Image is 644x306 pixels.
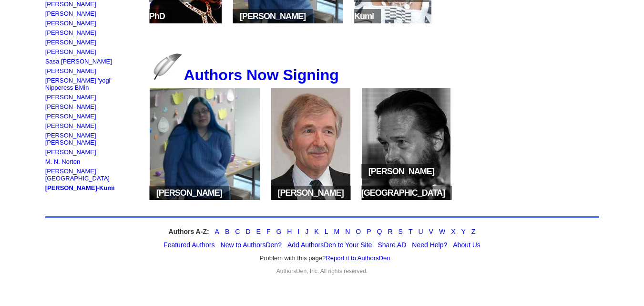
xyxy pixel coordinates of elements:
img: shim.gif [45,110,48,113]
img: space [165,14,170,19]
a: About Us [453,241,480,249]
a: Report it to AuthorsDen [326,254,390,262]
a: New to AuthorsDen? [221,241,282,249]
a: [PERSON_NAME] [45,20,96,27]
span: [PERSON_NAME][GEOGRAPHIC_DATA] [361,164,452,200]
span: [PERSON_NAME] [233,9,313,23]
a: D [245,228,250,235]
a: [PERSON_NAME] [45,122,96,129]
a: E [256,228,261,235]
a: Sasa [PERSON_NAME] [45,58,112,65]
a: [PERSON_NAME] [45,94,96,101]
img: shim.gif [45,17,48,20]
a: Share AD [378,241,406,249]
a: X [451,228,455,235]
a: B [225,228,229,235]
a: M. N. Norton [45,158,81,165]
img: shim.gif [45,101,48,103]
a: Q [377,228,382,235]
a: Add AuthorsDen to Your Site [287,241,372,249]
a: A [215,228,219,235]
a: Y [461,228,465,235]
a: N [345,228,350,235]
img: space [273,191,278,196]
img: space [306,14,310,19]
img: space [344,191,348,196]
a: I [297,228,299,235]
a: T [409,228,413,235]
a: G [276,228,281,235]
a: [PERSON_NAME] 'yogi' Nipperess BMin [45,77,112,91]
img: shim.gif [45,165,48,168]
span: [PERSON_NAME] [271,186,351,200]
img: shim.gif [45,156,48,158]
img: space [364,169,368,174]
img: shim.gif [45,55,48,58]
a: space[PERSON_NAME]space [146,196,263,203]
img: shim.gif [45,120,48,122]
a: [PERSON_NAME]-Kumi [45,184,115,191]
img: shim.gif [45,36,48,39]
a: O [356,228,361,235]
img: shim.gif [45,129,48,132]
a: K [314,228,318,235]
a: J [305,228,308,235]
a: [PERSON_NAME] [45,10,96,17]
strong: Authors A-Z: [169,228,209,235]
img: space [235,14,240,19]
a: [PERSON_NAME] [45,113,96,120]
span: [PERSON_NAME] [149,186,229,200]
a: M [334,228,340,235]
a: space[PERSON_NAME][GEOGRAPHIC_DATA]space [358,196,454,203]
a: [PERSON_NAME] [45,148,96,156]
a: S [399,228,403,235]
a: V [429,228,433,235]
a: Featured Authors [164,241,215,249]
img: shim.gif [45,191,48,194]
a: H [287,228,292,235]
a: Need Help? [412,241,447,249]
font: Problem with this page? [260,254,390,262]
a: [PERSON_NAME] [45,0,96,8]
a: [PERSON_NAME] [45,39,96,46]
a: [PERSON_NAME] [45,67,96,74]
img: shim.gif [45,8,48,10]
a: [PERSON_NAME][GEOGRAPHIC_DATA] [45,168,110,182]
a: Z [471,228,476,235]
img: space [152,191,156,196]
img: shim.gif [45,27,48,29]
a: space[PERSON_NAME] PhDspace [146,19,225,26]
img: shim.gif [45,74,48,77]
img: shim.gif [45,182,48,184]
a: [PERSON_NAME] [PERSON_NAME] [45,132,96,146]
a: C [235,228,240,235]
img: space [222,191,227,196]
img: space [445,191,450,196]
img: shim.gif [45,65,48,67]
a: U [418,228,423,235]
a: [PERSON_NAME] [45,29,96,36]
a: Authors Now Signing [152,66,338,84]
img: shim.gif [45,146,48,148]
a: L [325,228,328,235]
a: [PERSON_NAME] [45,103,96,110]
div: AuthorsDen, Inc. All rights reserved. [45,268,600,274]
a: space[PERSON_NAME]space [268,196,354,203]
img: space [374,14,378,19]
a: R [388,228,392,235]
a: [PERSON_NAME] [45,48,96,55]
a: W [439,228,445,235]
img: shim.gif [45,46,48,48]
img: feather.jpg [153,53,182,80]
a: space[PERSON_NAME]-Kumispace [351,19,435,26]
img: shim.gif [45,91,48,94]
a: P [367,228,371,235]
a: space[PERSON_NAME]space [230,19,347,26]
a: F [266,228,271,235]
